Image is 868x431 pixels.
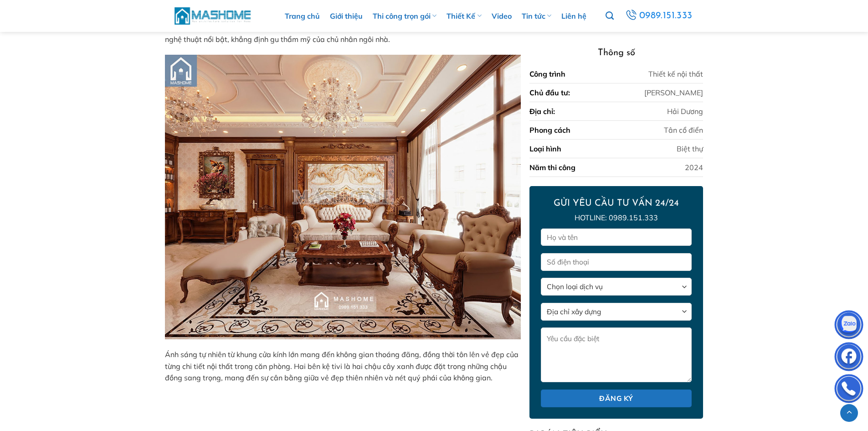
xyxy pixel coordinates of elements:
a: Tìm kiếm [606,6,614,26]
a: Lên đầu trang [840,404,858,422]
p: Ánh sáng tự nhiên từ khung cửa kính lớn mang đến không gian thoáng đãng, đồng thời tôn lên vẻ đẹp... [165,349,520,384]
div: Hải Dương [667,106,703,117]
div: Công trình [529,68,565,79]
p: Bức tường trang trí với những bức tranh nghệ thuật tinh tế, hài hòa với màu sắc tổng thể, tạo điể... [165,22,520,45]
form: Form liên hệ [529,186,703,419]
a: 0989.151.333 [622,7,695,25]
h3: Thông số [529,46,703,60]
div: 2024 [685,162,703,173]
div: [PERSON_NAME] [644,87,703,98]
img: MasHome – Tổng Thầu Thiết Kế Và Xây Nhà Trọn Gói [175,6,252,26]
input: Đăng ký [541,389,691,407]
div: Phong cách [529,125,570,135]
input: Họ và tên [541,228,691,246]
input: Số điện thoại [541,253,691,271]
img: Zalo [835,312,863,340]
img: Facebook [835,344,863,372]
img: Thiết kế nội thất chú Hùng - Hải Dương 13 [165,55,520,339]
div: Thiết kế nội thất [648,68,703,79]
div: Biệt thự [677,143,703,154]
img: Phone [835,376,863,404]
div: Loại hình [529,143,561,154]
span: 0989.151.333 [638,8,694,24]
div: Chủ đầu tư: [529,87,570,98]
div: Địa chỉ: [529,106,555,117]
div: Năm thi công [529,162,575,173]
h2: GỬI YÊU CẦU TƯ VẤN 24/24 [541,197,691,209]
p: Hotline: 0989.151.333 [541,212,691,224]
div: Tân cổ điển [664,125,703,135]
